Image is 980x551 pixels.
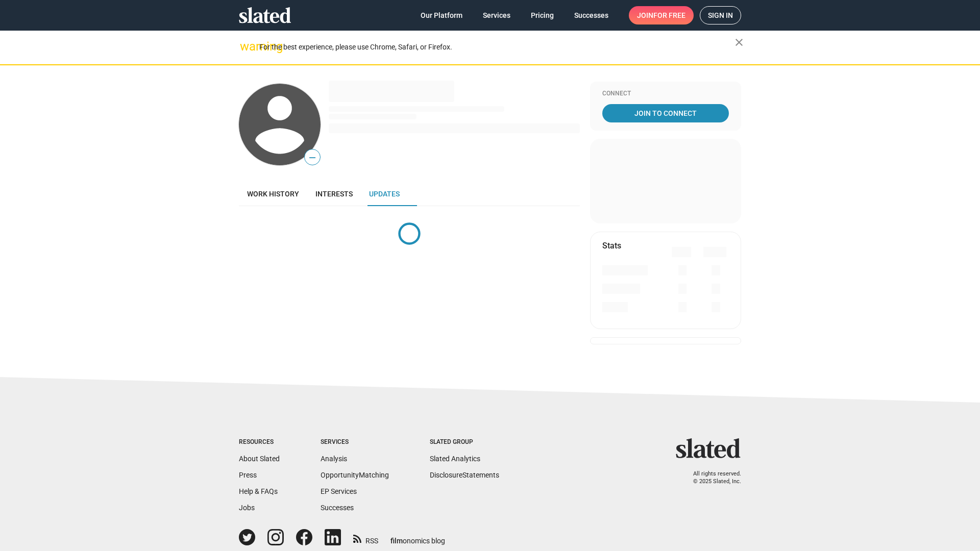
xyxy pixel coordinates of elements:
span: Services [483,6,510,24]
a: OpportunityMatching [321,471,389,479]
a: Sign in [700,6,741,24]
span: Work history [247,190,299,198]
a: Successes [321,504,354,512]
a: Joinfor free [629,6,694,24]
mat-card-title: Stats [602,240,621,251]
a: Jobs [239,504,255,512]
a: Pricing [523,6,562,24]
div: For the best experience, please use Chrome, Safari, or Firefox. [259,40,735,54]
mat-icon: warning [240,40,252,53]
span: film [390,537,403,545]
div: Resources [239,438,280,446]
span: Updates [369,190,400,198]
span: Sign in [708,7,733,24]
mat-icon: close [733,36,745,48]
a: Updates [361,182,408,206]
p: All rights reserved. © 2025 Slated, Inc. [682,470,741,485]
span: — [305,151,320,164]
span: Interests [315,190,353,198]
span: Our Platform [421,6,462,24]
span: Successes [574,6,608,24]
a: RSS [353,530,378,546]
a: filmonomics blog [390,528,445,546]
div: Services [321,438,389,446]
a: About Slated [239,455,280,463]
span: Join To Connect [604,104,727,122]
a: Interests [307,182,361,206]
span: Join [637,6,685,24]
a: Help & FAQs [239,487,278,495]
a: DisclosureStatements [430,471,499,479]
div: Slated Group [430,438,499,446]
a: Services [475,6,519,24]
span: Pricing [531,6,554,24]
a: Successes [566,6,617,24]
span: for free [653,6,685,24]
div: Connect [602,90,729,98]
a: Our Platform [412,6,471,24]
a: Slated Analytics [430,455,480,463]
a: Work history [239,182,307,206]
a: Analysis [321,455,347,463]
a: Join To Connect [602,104,729,122]
a: EP Services [321,487,357,495]
a: Press [239,471,257,479]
